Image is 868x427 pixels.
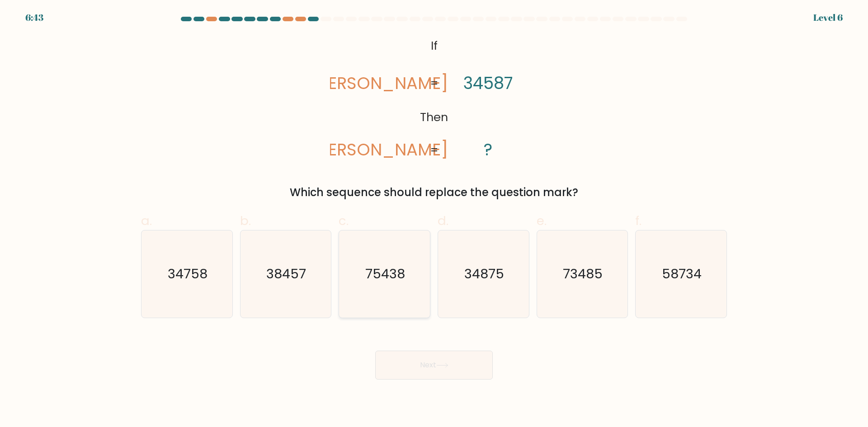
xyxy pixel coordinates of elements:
svg: @import url('[URL][DOMAIN_NAME]); [330,34,538,163]
tspan: 34587 [463,71,513,95]
tspan: If [431,38,438,54]
div: 6:43 [25,11,43,24]
button: Next [375,351,493,380]
span: c. [339,212,349,230]
div: Level 6 [813,11,843,24]
text: 58734 [662,265,702,283]
span: f. [635,212,642,230]
tspan: [PERSON_NAME] [311,138,448,161]
text: 75438 [366,265,406,283]
span: d. [438,212,448,230]
tspan: ? [484,138,492,161]
tspan: = [430,142,439,158]
text: 38457 [267,265,307,283]
span: a. [141,212,152,230]
tspan: Then [420,109,448,126]
span: e. [537,212,547,230]
tspan: [PERSON_NAME] [311,71,448,95]
tspan: = [430,75,439,92]
text: 34875 [464,265,504,283]
span: b. [240,212,251,230]
text: 34758 [168,265,208,283]
div: Which sequence should replace the question mark? [146,184,722,201]
text: 73485 [563,265,603,283]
